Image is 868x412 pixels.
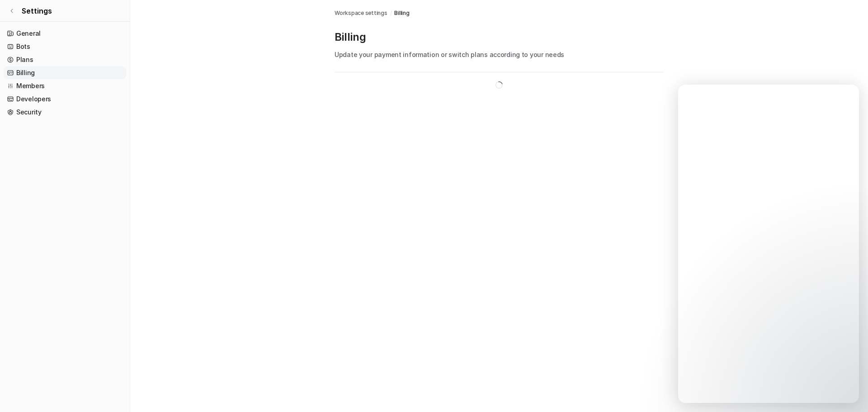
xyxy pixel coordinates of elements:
[4,93,126,105] a: Developers
[335,50,664,59] p: Update your payment information or switch plans according to your needs
[4,53,126,66] a: Plans
[394,9,409,17] a: Billing
[22,5,52,16] span: Settings
[4,27,126,40] a: General
[4,40,126,53] a: Bots
[390,9,392,17] span: /
[678,85,859,403] iframe: Intercom live chat
[335,30,664,44] p: Billing
[4,66,126,79] a: Billing
[335,9,387,17] a: Workspace settings
[4,80,126,92] a: Members
[4,106,126,118] a: Security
